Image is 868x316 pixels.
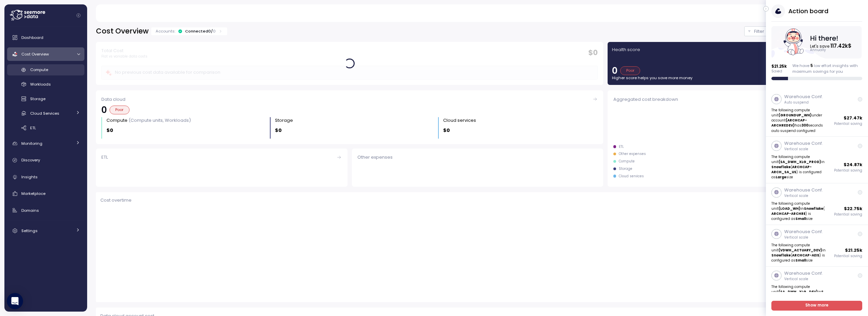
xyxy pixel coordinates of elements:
[810,63,813,68] span: 5
[443,127,450,134] p: $0
[612,46,640,53] p: Health score
[96,149,348,187] a: ETL
[96,90,604,144] a: Data cloud0PoorCompute (Compute units, Workloads)$0Storage $0Cloud services $0
[779,290,818,294] strong: (SA_DWH_XLG_DEV)
[772,211,806,216] strong: ARCHCAP-ARCHRE
[796,258,806,263] strong: Small
[772,64,787,69] p: $ 21.25k
[275,117,293,124] div: Storage
[21,157,40,163] span: Discovery
[7,293,23,309] div: Open Intercom Messenger
[21,208,39,213] span: Domains
[213,28,216,34] p: 0
[772,201,826,221] p: The following compute unit in ( ) is configured as size
[744,26,783,36] button: Filter
[7,79,84,90] a: Workloads
[30,125,36,131] span: ETL
[7,47,84,61] a: Cost Overview
[779,206,801,211] strong: (LOAD_WH)
[21,174,38,180] span: Insights
[110,106,130,114] div: Poor
[772,69,787,74] p: Saved
[772,108,826,133] p: The following compute unit under account has seconds auto suspend configured
[101,106,107,114] p: 0
[357,154,598,161] div: Other expenses
[806,301,829,310] span: Show more
[613,96,854,103] div: Aggregated cost breakdown
[772,165,812,174] strong: ARCHCAP-ARCH_SA_US
[7,31,84,44] a: Dashboard
[612,66,617,75] p: 0
[21,228,38,233] span: Settings
[619,174,644,179] div: Cloud services
[7,187,84,200] a: Marketplace
[619,166,632,171] div: Storage
[619,144,624,149] div: ETL
[844,115,863,121] p: $ 27.47k
[7,108,84,119] a: Cloud Services
[100,197,132,204] p: Cost overtime
[21,35,43,40] span: Dashboard
[30,111,59,116] span: Cloud Services
[784,270,823,277] p: Warehouse Conf.
[784,187,823,194] p: Warehouse Conf.
[772,301,863,311] a: Show more
[845,291,863,298] p: $ 21.07k
[784,277,823,281] p: Vertical scale
[784,235,823,240] p: Vertical scale
[21,191,45,196] span: Marketplace
[7,93,84,105] a: Storage
[185,28,216,34] div: Connected 0 /
[784,194,823,198] p: Vertical scale
[101,96,598,103] div: Data cloud
[7,154,84,167] a: Discovery
[784,140,823,147] p: Warehouse Conf.
[772,154,826,180] p: The following compute unit in ( ) is configured as size
[156,28,175,34] p: Accounts:
[766,183,868,225] a: Warehouse Conf.Vertical scaleThe following compute unit(LOAD_WH)inSnowflake(ARCHCAP-ARCHRE) is co...
[811,48,827,52] text: Annually
[772,118,807,128] strong: (ARCHCAP-ARCHREDEV)
[443,117,476,124] div: Cloud services
[784,100,823,105] p: Auto suspend
[275,127,282,134] p: $0
[129,117,191,123] p: (Compute units, Workloads)
[754,28,764,35] p: Filter
[612,75,855,81] p: Higher score helps you save more money
[834,121,863,126] p: Potential saving
[7,64,84,75] a: Compute
[784,228,823,235] p: Warehouse Conf.
[845,247,863,254] p: $ 21.25k
[74,13,83,18] button: Collapse navigation
[784,147,823,152] p: Vertical scale
[7,224,84,238] a: Settings
[844,161,863,168] p: $ 24.87k
[779,160,822,164] strong: (SA_DWH_XLG_PROD)
[96,26,149,36] h2: Cost Overview
[30,67,48,72] span: Compute
[831,42,852,49] tspan: 117.42k $
[766,90,868,137] a: Warehouse Conf.Auto suspendThe following compute unit(GROUNDUP_WH)under account(ARCHCAP-ARCHREDEV...
[619,159,635,164] div: Compute
[21,141,42,146] span: Monitoring
[779,113,812,117] strong: (GROUNDUP_WH)
[101,154,342,161] div: ETL
[151,27,227,35] div: Accounts:Connected0/0
[766,267,868,313] a: Warehouse Conf.Vertical scaleThe following compute unit(SA_DWH_XLG_DEV)inSnowflake() is configure...
[7,170,84,184] a: Insights
[7,204,84,217] a: Domains
[834,168,863,173] p: Potential saving
[804,206,824,211] strong: Snowflake
[796,217,806,221] strong: Small
[784,93,823,100] p: Warehouse Conf.
[776,175,787,179] strong: Large
[7,137,84,150] a: Monitoring
[30,82,51,87] span: Workloads
[792,253,820,257] strong: ARCHCAP-AEIS
[779,248,823,252] strong: (VDWH_ACTUARY_DEV)
[766,137,868,183] a: Warehouse Conf.Vertical scaleThe following compute unit(SA_DWH_XLG_PROD)inSnowflake(ARCHCAP-ARCH_...
[772,284,826,310] p: The following compute unit in ( ) is configured as size
[811,42,852,49] text: Let's save
[772,165,791,169] strong: Snowflake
